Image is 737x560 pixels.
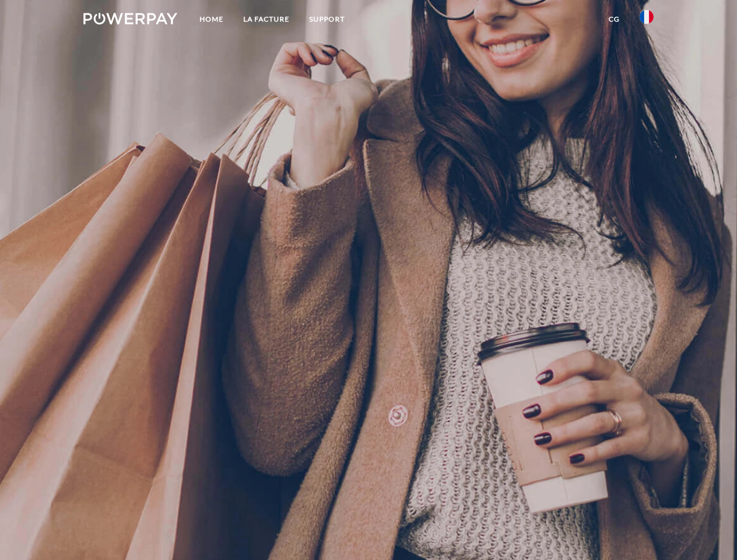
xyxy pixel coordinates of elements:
[190,9,233,30] a: Home
[233,9,299,30] a: LA FACTURE
[599,9,630,30] a: CG
[299,9,355,30] a: Support
[83,13,177,24] img: logo-powerpay-white.svg
[640,10,654,24] img: fr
